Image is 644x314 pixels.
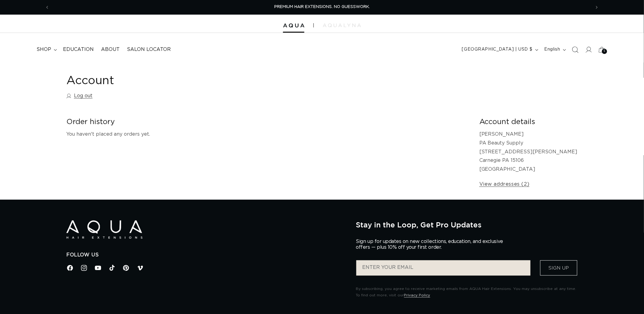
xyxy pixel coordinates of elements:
input: ENTER YOUR EMAIL [356,260,530,276]
img: Aqua Hair Extensions [66,220,142,239]
h2: Order history [66,117,470,127]
span: PREMIUM HAIR EXTENSIONS. NO GUESSWORK. [274,5,370,9]
button: English [541,44,569,55]
a: Salon Locator [123,43,174,56]
h2: Follow Us [66,252,347,258]
h2: Account details [479,117,578,127]
img: Aqua Hair Extensions [283,23,304,28]
summary: shop [33,43,59,56]
h1: Account [66,73,578,88]
span: Education [63,46,94,53]
a: Education [59,43,97,56]
span: shop [37,46,51,53]
span: About [101,46,120,53]
iframe: Chat Widget [614,285,644,314]
a: About [97,43,123,56]
button: Previous announcement [40,2,54,13]
p: [PERSON_NAME] PA Beauty Supply [STREET_ADDRESS][PERSON_NAME] Carnegie PA 15106 [GEOGRAPHIC_DATA] [479,130,578,174]
h2: Stay in the Loop, Get Pro Updates [356,220,578,229]
span: [GEOGRAPHIC_DATA] | USD $ [462,46,533,53]
button: Next announcement [590,2,604,13]
summary: Search [569,43,582,56]
p: By subscribing, you agree to receive marketing emails from AQUA Hair Extensions. You may unsubscr... [356,286,578,299]
span: English [544,46,560,53]
a: Log out [66,91,93,100]
a: Privacy Policy [404,293,430,297]
button: [GEOGRAPHIC_DATA] | USD $ [458,44,541,55]
button: Sign Up [540,260,577,276]
a: View addresses (2) [479,180,530,189]
span: Salon Locator [127,46,171,53]
p: You haven't placed any orders yet. [66,130,470,139]
p: Sign up for updates on new collections, education, and exclusive offers — plus 10% off your first... [356,239,508,250]
img: aqualyna.com [323,23,361,27]
span: 5 [604,49,606,54]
